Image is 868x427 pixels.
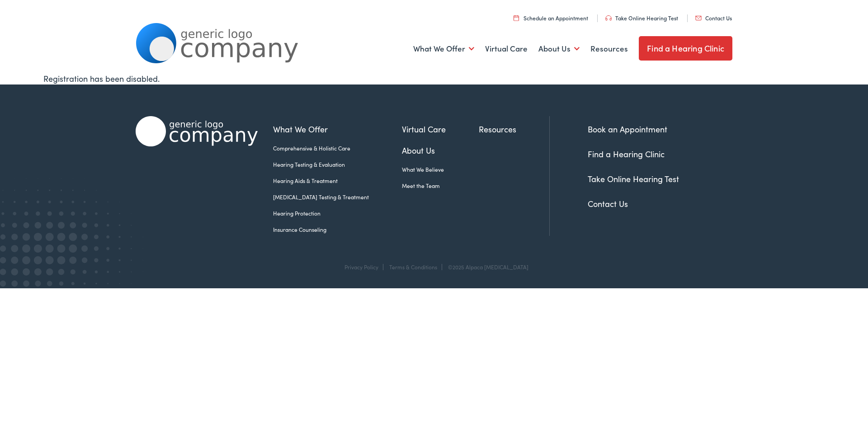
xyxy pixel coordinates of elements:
[605,15,612,21] img: utility icon
[588,173,679,184] a: Take Online Hearing Test
[514,15,519,21] img: utility icon
[273,177,402,185] a: Hearing Aids & Treatment
[588,198,628,209] a: Contact Us
[443,264,528,270] div: ©2025 Alpaca [MEDICAL_DATA]
[43,72,825,84] div: Registration has been disabled.
[639,36,732,61] a: Find a Hearing Clinic
[273,225,402,234] a: Insurance Counseling
[273,160,402,169] a: Hearing Testing & Evaluation
[590,32,628,66] a: Resources
[588,123,667,135] a: Book an Appointment
[402,165,479,174] a: What We Believe
[605,14,678,22] a: Take Online Hearing Test
[402,182,479,190] a: Meet the Team
[695,14,732,22] a: Contact Us
[273,144,402,152] a: Comprehensive & Holistic Care
[695,16,702,20] img: utility icon
[479,123,549,135] a: Resources
[485,32,528,66] a: Virtual Care
[588,148,665,160] a: Find a Hearing Clinic
[389,263,437,271] a: Terms & Conditions
[538,32,580,66] a: About Us
[413,32,474,66] a: What We Offer
[273,193,402,201] a: [MEDICAL_DATA] Testing & Treatment
[273,209,402,217] a: Hearing Protection
[273,123,402,135] a: What We Offer
[402,123,479,135] a: Virtual Care
[344,263,378,271] a: Privacy Policy
[136,116,258,146] img: Alpaca Audiology
[402,144,479,156] a: About Us
[514,14,588,22] a: Schedule an Appointment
